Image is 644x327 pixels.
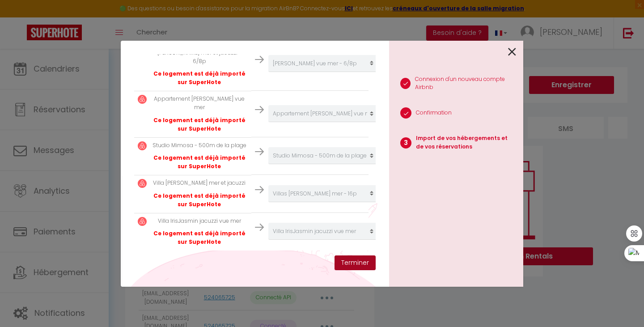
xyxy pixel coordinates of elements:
[151,95,248,112] p: Appartement [PERSON_NAME] vue mer
[151,70,248,87] p: Ce logement est déjà importé sur SuperHote
[400,137,411,149] span: 3
[7,4,34,30] button: Ouvrir le widget de chat LiveChat
[151,154,248,171] p: Ce logement est déjà importé sur SuperHote
[151,217,248,225] p: Villa IrisJasmin jacuzzi vue mer
[151,229,248,246] p: Ce logement est déjà importé sur SuperHote
[151,179,248,187] p: Villa [PERSON_NAME] mer et jacuzzi
[151,116,248,133] p: Ce logement est déjà importé sur SuperHote
[415,75,516,92] p: Connexion d'un nouveau compte Airbnb
[151,141,248,150] p: Studio Mimosa - 500m de la plage
[335,255,376,271] button: Terminer
[416,109,452,117] p: Confirmation
[416,134,516,151] p: Import de vos hébergements et de vos réservations
[151,192,248,209] p: Ce logement est déjà importé sur SuperHote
